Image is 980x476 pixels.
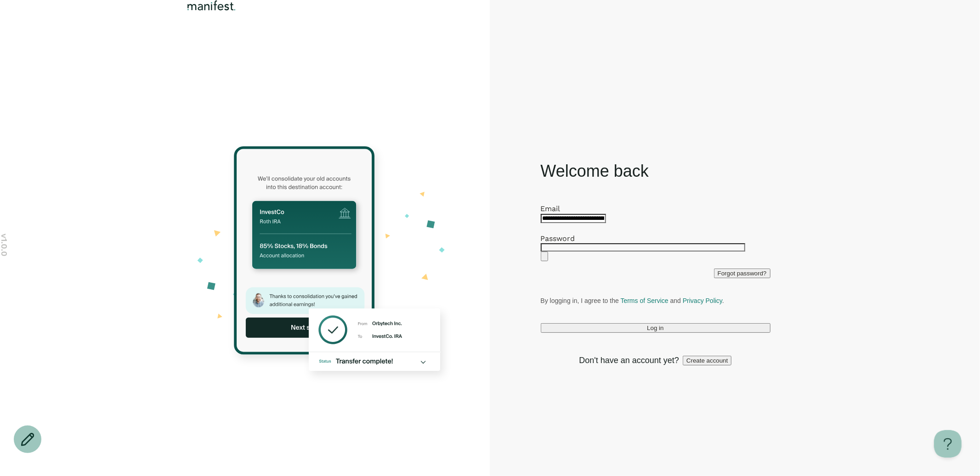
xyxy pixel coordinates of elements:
label: Email [541,204,561,213]
button: Show password [541,252,548,261]
button: Log in [541,323,770,333]
label: Password [541,234,575,243]
button: Forgot password? [714,269,770,278]
p: By logging in, I agree to the and . [541,297,770,305]
span: Forgot password? [718,270,767,277]
span: Don't have an account yet? [579,355,680,366]
a: Privacy Policy [683,297,722,304]
span: Log in [647,325,663,331]
span: Create account [686,357,728,364]
a: Terms of Service [621,297,668,304]
h1: Welcome back [541,160,770,182]
iframe: Toggle Customer Support [934,430,962,458]
button: Create account [683,356,731,365]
